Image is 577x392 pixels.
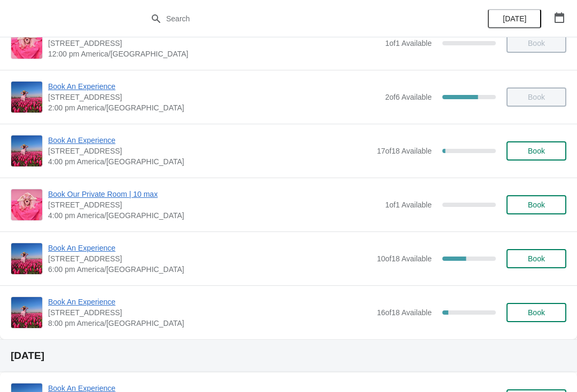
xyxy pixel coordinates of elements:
[11,28,42,59] img: Book Our Private Room | 10 max | 1815 N. Milwaukee Ave., Chicago, IL 60647 | 12:00 pm America/Chi...
[166,9,433,28] input: Search
[528,308,545,317] span: Book
[377,308,432,317] span: 16 of 18 Available
[48,210,380,221] span: 4:00 pm America/[GEOGRAPHIC_DATA]
[48,135,371,146] span: Book An Experience
[48,49,380,59] span: 12:00 pm America/[GEOGRAPHIC_DATA]
[385,201,432,209] span: 1 of 1 Available
[503,14,526,23] span: [DATE]
[48,156,371,167] span: 4:00 pm America/[GEOGRAPHIC_DATA]
[11,135,42,166] img: Book An Experience | 1815 North Milwaukee Avenue, Chicago, IL, USA | 4:00 pm America/Chicago
[48,102,380,113] span: 2:00 pm America/[GEOGRAPHIC_DATA]
[506,141,566,161] button: Book
[11,189,42,220] img: Book Our Private Room | 10 max | 1815 N. Milwaukee Ave., Chicago, IL 60647 | 4:00 pm America/Chicago
[488,9,541,28] button: [DATE]
[48,189,380,199] span: Book Our Private Room | 10 max
[48,38,380,49] span: [STREET_ADDRESS]
[48,297,371,307] span: Book An Experience
[11,297,42,328] img: Book An Experience | 1815 North Milwaukee Avenue, Chicago, IL, USA | 8:00 pm America/Chicago
[48,307,371,318] span: [STREET_ADDRESS]
[385,93,432,101] span: 2 of 6 Available
[385,39,432,47] span: 1 of 1 Available
[528,254,545,263] span: Book
[11,82,42,113] img: Book An Experience | 1815 North Milwaukee Avenue, Chicago, IL, USA | 2:00 pm America/Chicago
[506,195,566,214] button: Book
[506,303,566,322] button: Book
[377,147,432,155] span: 17 of 18 Available
[48,253,371,264] span: [STREET_ADDRESS]
[48,146,371,156] span: [STREET_ADDRESS]
[48,243,371,253] span: Book An Experience
[48,199,380,210] span: [STREET_ADDRESS]
[377,254,432,263] span: 10 of 18 Available
[48,264,371,275] span: 6:00 pm America/[GEOGRAPHIC_DATA]
[528,201,545,209] span: Book
[528,147,545,155] span: Book
[506,249,566,268] button: Book
[48,318,371,329] span: 8:00 pm America/[GEOGRAPHIC_DATA]
[48,92,380,102] span: [STREET_ADDRESS]
[11,350,566,361] h2: [DATE]
[48,81,380,92] span: Book An Experience
[11,243,42,274] img: Book An Experience | 1815 North Milwaukee Avenue, Chicago, IL, USA | 6:00 pm America/Chicago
